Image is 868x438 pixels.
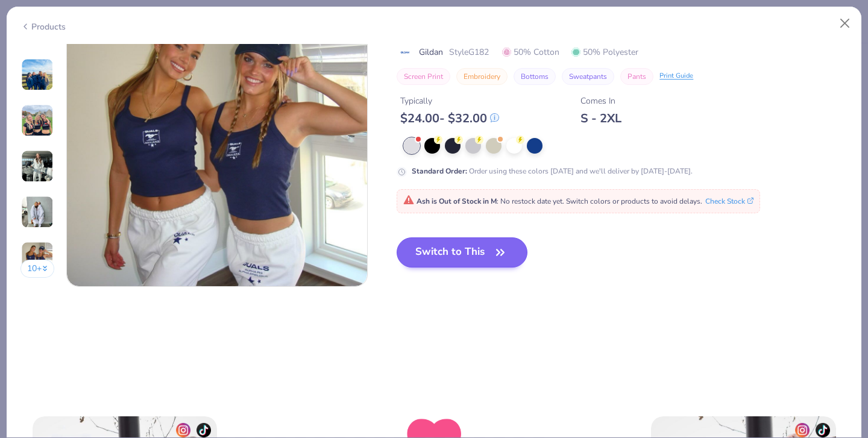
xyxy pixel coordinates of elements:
[449,46,489,58] span: Style G182
[502,46,559,58] span: 50% Cotton
[419,46,443,58] span: Gildan
[397,68,450,85] button: Screen Print
[403,196,702,206] span: : No restock date yet. Switch colors or products to avoid delays.
[834,12,857,35] button: Close
[580,111,621,126] div: S - 2XL
[417,196,497,206] strong: Ash is Out of Stock in M
[21,242,54,274] img: User generated content
[21,58,54,91] img: User generated content
[562,68,614,85] button: Sweatpants
[197,423,211,437] img: tiktok-icon.png
[21,104,54,137] img: User generated content
[176,423,190,437] img: insta-icon.png
[21,150,54,183] img: User generated content
[580,95,621,107] div: Comes In
[571,46,638,58] span: 50% Polyester
[514,68,556,85] button: Bottoms
[620,68,653,85] button: Pants
[705,196,753,207] button: Check Stock
[456,68,508,85] button: Embroidery
[20,20,66,33] div: Products
[397,48,413,57] img: brand logo
[659,71,693,81] div: Print Guide
[20,260,55,278] button: 10+
[795,423,810,437] img: insta-icon.png
[397,237,527,267] button: Switch to This
[412,166,693,177] div: Order using these colors [DATE] and we'll deliver by [DATE]-[DATE].
[21,196,54,228] img: User generated content
[412,166,467,176] strong: Standard Order :
[816,423,830,437] img: tiktok-icon.png
[400,111,499,126] div: $ 24.00 - $ 32.00
[400,95,499,107] div: Typically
